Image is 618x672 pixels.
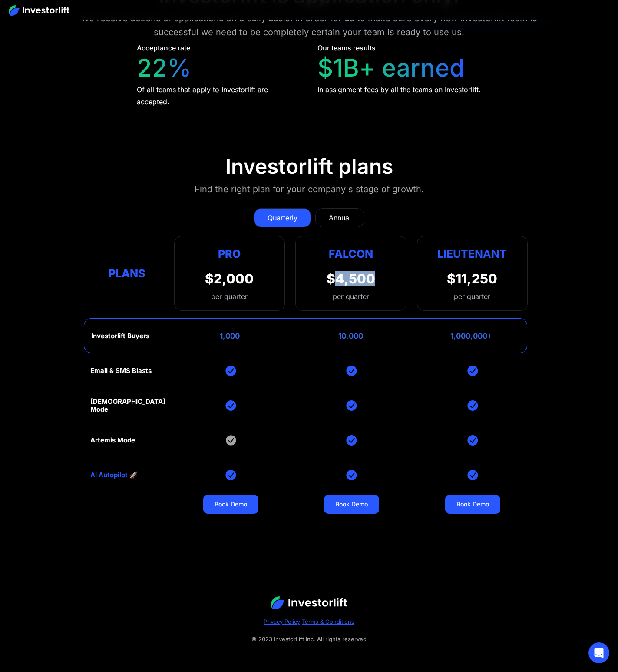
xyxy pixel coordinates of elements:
strong: Lieutenant [437,247,507,260]
div: 1,000,000+ [450,332,492,340]
div: Pro [205,245,254,262]
div: | [17,616,601,627]
div: Acceptance rate [137,43,190,53]
div: [DEMOGRAPHIC_DATA] Mode [90,398,165,413]
a: Privacy Policy [264,618,300,625]
div: Of all teams that apply to Investorlift are accepted. [137,83,301,108]
div: $2,000 [205,271,254,286]
div: We receive dozens of applications on a daily basis. In order for us to make sure every new Invest... [62,11,556,39]
div: 22% [137,53,192,83]
div: $11,250 [447,271,497,286]
div: $4,500 [327,271,375,286]
a: Book Demo [324,495,379,514]
div: per quarter [205,291,254,302]
div: Annual [329,213,351,223]
div: 10,000 [338,332,363,340]
div: Our teams results [317,43,376,53]
div: Investorlift Buyers [91,332,149,340]
div: Quarterly [268,213,297,223]
div: In assignment fees by all the teams on Investorlift. [317,83,481,96]
div: Investorlift plans [225,154,393,179]
div: Find the right plan for your company's stage of growth. [195,182,424,196]
a: Terms & Conditions [302,618,354,625]
div: $1B+ earned [317,53,465,83]
a: AI Autopilot 🚀 [90,471,138,479]
div: © 2023 InvestorLift Inc. All rights reserved [17,634,601,644]
div: per quarter [333,291,369,302]
a: Book Demo [445,495,500,514]
div: 1,000 [220,332,240,340]
div: Plans [90,265,164,282]
div: Falcon [329,245,373,262]
div: Open Intercom Messenger [588,642,609,663]
a: Book Demo [203,495,258,514]
div: Artemis Mode [90,436,135,444]
div: per quarter [454,291,490,302]
div: Email & SMS Blasts [90,367,152,375]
